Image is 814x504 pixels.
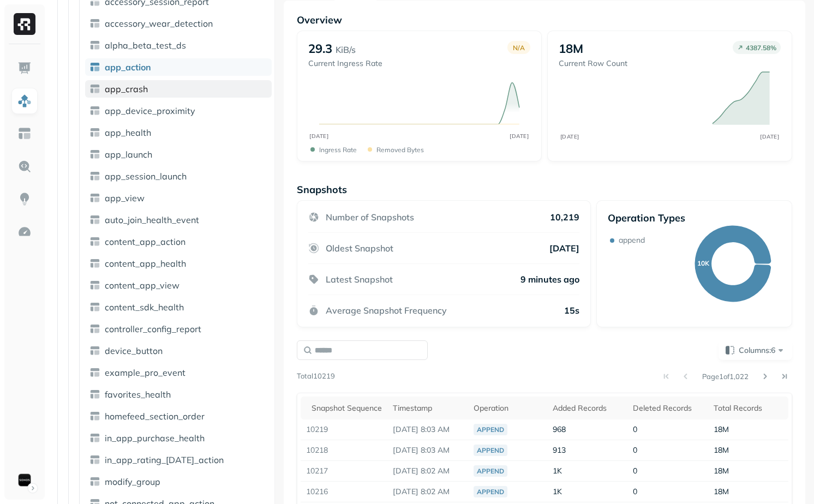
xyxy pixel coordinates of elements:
[17,192,32,206] img: Insights
[393,445,463,455] p: Sep 27, 2025 8:03 AM
[105,40,186,51] span: alpha_beta_test_ds
[105,345,163,356] span: device_button
[89,367,100,378] img: table
[301,461,387,482] td: 10217
[633,445,637,455] span: 0
[326,212,414,223] p: Number of Snapshots
[85,255,272,272] a: content_app_health
[105,127,151,138] span: app_health
[105,236,185,247] span: content_app_action
[301,419,387,440] td: 10219
[105,389,171,400] span: favorites_health
[746,44,776,52] p: 4387.58 %
[474,424,507,435] div: append
[564,305,579,316] p: 15s
[301,440,387,461] td: 10218
[105,193,145,203] span: app_view
[89,127,100,138] img: table
[308,58,382,69] p: Current Ingress Rate
[14,13,35,35] img: Ryft
[714,487,729,496] span: 18M
[520,274,579,285] p: 9 minutes ago
[85,429,272,447] a: in_app_purchase_health
[89,389,100,400] img: table
[376,146,424,154] p: Removed bytes
[393,424,463,435] p: Sep 27, 2025 8:03 AM
[719,340,792,360] button: Columns:6
[510,133,529,139] tspan: [DATE]
[85,342,272,359] a: device_button
[549,243,579,254] p: [DATE]
[105,149,152,160] span: app_launch
[702,371,749,381] p: Page 1 of 1,022
[513,44,525,52] p: N/A
[89,258,100,269] img: table
[559,41,583,56] p: 18M
[89,214,100,225] img: table
[553,403,622,413] div: Added Records
[105,18,213,29] span: accessory_wear_detection
[105,214,199,225] span: auto_join_health_event
[633,466,637,476] span: 0
[697,259,710,267] text: 10K
[105,83,148,94] span: app_crash
[85,189,272,207] a: app_view
[553,487,562,496] span: 1K
[326,305,447,316] p: Average Snapshot Frequency
[714,445,729,455] span: 18M
[553,445,566,455] span: 913
[105,105,195,116] span: app_device_proximity
[85,277,272,294] a: content_app_view
[89,62,100,73] img: table
[336,43,356,56] p: KiB/s
[89,18,100,29] img: table
[553,424,566,434] span: 968
[310,133,329,139] tspan: [DATE]
[17,61,32,75] img: Dashboard
[17,225,32,239] img: Optimization
[89,302,100,313] img: table
[608,212,685,224] p: Operation Types
[739,345,786,356] span: Columns: 6
[633,403,703,413] div: Deleted Records
[17,159,32,173] img: Query Explorer
[89,323,100,334] img: table
[105,433,205,443] span: in_app_purchase_health
[85,58,272,76] a: app_action
[89,280,100,291] img: table
[714,466,729,476] span: 18M
[89,454,100,465] img: table
[85,364,272,381] a: example_pro_event
[474,445,507,456] div: append
[474,465,507,477] div: append
[85,233,272,250] a: content_app_action
[393,466,463,476] p: Sep 27, 2025 8:02 AM
[89,83,100,94] img: table
[89,105,100,116] img: table
[85,386,272,403] a: favorites_health
[297,371,335,382] p: Total 10219
[105,323,201,334] span: controller_config_report
[474,403,542,413] div: Operation
[553,466,562,476] span: 1K
[474,486,507,497] div: append
[85,15,272,32] a: accessory_wear_detection
[326,243,393,254] p: Oldest Snapshot
[85,320,272,338] a: controller_config_report
[312,403,382,413] div: Snapshot Sequence
[85,167,272,185] a: app_session_launch
[89,236,100,247] img: table
[308,41,332,56] p: 29.3
[326,274,393,285] p: Latest Snapshot
[85,124,272,141] a: app_health
[297,183,347,196] p: Snapshots
[105,367,185,378] span: example_pro_event
[89,171,100,182] img: table
[105,411,205,422] span: homefeed_section_order
[105,302,184,313] span: content_sdk_health
[85,473,272,490] a: modify_group
[89,345,100,356] img: table
[85,211,272,229] a: auto_join_health_event
[89,433,100,443] img: table
[393,487,463,497] p: Sep 27, 2025 8:02 AM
